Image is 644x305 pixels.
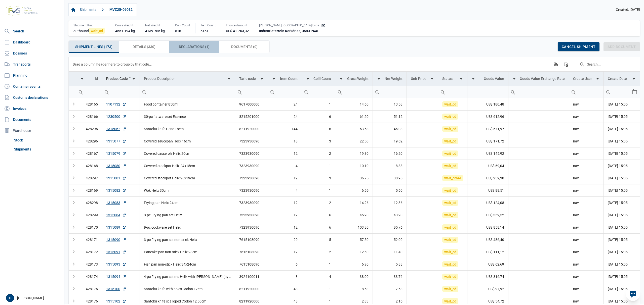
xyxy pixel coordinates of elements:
[239,77,256,81] div: Taric code
[569,86,603,98] input: Filter cell
[302,233,335,246] td: 5
[69,196,76,209] td: Expand
[2,26,62,36] a: Search
[140,72,235,86] td: Column Product Description
[102,86,140,98] input: Filter cell
[302,72,335,86] td: Column Colli Count
[69,135,76,147] td: Expand
[302,283,335,295] td: 1
[569,209,603,221] td: nav
[302,86,311,98] div: Search box
[302,196,335,209] td: 2
[335,86,373,98] td: Filter cell
[76,110,102,123] td: 428166
[140,86,149,98] div: Search box
[2,59,62,69] a: Transports
[268,110,302,123] td: 24
[179,44,210,50] span: Declarations (1)
[438,86,447,98] div: Search box
[76,86,102,98] td: Filter cell
[569,86,578,98] div: Search box
[76,221,102,233] td: 428170
[115,28,135,33] div: 4651.194 kg
[438,72,467,86] td: Column Status
[89,28,105,34] span: wait_cd
[604,86,640,98] td: Filter cell
[268,86,277,98] div: Search box
[235,86,268,98] td: Filter cell
[373,172,407,184] td: 30,96
[140,160,235,172] td: Covered stockpot Helix 24x15cm
[4,4,40,18] img: FVG - Global freight forwarding
[467,86,508,98] td: Filter cell
[442,77,453,81] div: Status
[140,258,235,270] td: Fish pan non-stick Helix 34x24cm
[106,200,126,205] a: 1315083
[438,86,467,98] input: Filter cell
[227,77,231,80] span: Show filter options for column 'Product Description'
[235,147,268,160] td: 7323930090
[373,209,407,221] td: 43,20
[140,221,235,233] td: 9-pc cookware set Helix
[569,246,603,258] td: nav
[78,6,98,14] a: Shipments
[140,283,235,295] td: Santoku knife with holes Codon 17cm
[373,233,407,246] td: 52,00
[313,77,331,81] div: Colli Count
[106,126,126,131] a: 1315062
[268,209,302,221] td: 12
[106,102,126,107] a: 1107132
[604,86,613,98] div: Search box
[106,114,126,119] a: 1230500
[569,196,603,209] td: nav
[430,77,434,80] span: Show filter options for column 'Unit Price'
[268,135,302,147] td: 18
[268,98,302,111] td: 24
[569,270,603,283] td: nav
[471,77,475,80] span: Show filter options for column 'Goods Value'
[508,86,517,98] div: Search box
[569,233,603,246] td: nav
[335,209,373,221] td: 45,90
[407,72,438,86] td: Column Unit Price
[302,86,335,98] td: Filter cell
[73,60,153,68] div: Drag a column header here to group by that column
[76,233,102,246] td: 428171
[302,184,335,196] td: 1
[551,60,560,69] div: Export all data to Excel
[604,72,640,86] td: Column Create Date
[132,77,136,80] span: Show filter options for column 'Product Code'
[69,160,76,172] td: Expand
[106,163,126,168] a: 1315080
[596,77,599,80] span: Show filter options for column 'Create User'
[2,37,62,47] a: Dashboard
[373,221,407,233] td: 95,76
[442,101,458,107] span: wait_cd
[512,77,516,80] span: Show filter options for column 'Goods Value Exchange Rate'
[76,270,102,283] td: 428174
[106,286,126,291] a: 1315100
[2,81,62,91] a: Container events
[76,160,102,172] td: 428168
[6,294,14,302] div: D
[302,258,335,270] td: 1
[80,77,84,80] span: Show filter options for column 'Id'
[339,77,343,80] span: Show filter options for column 'Gross Weight'
[106,176,126,181] a: 1315081
[76,246,102,258] td: 428172
[268,196,302,209] td: 12
[95,77,98,81] div: Id
[235,135,268,147] td: 7323930090
[373,86,382,98] div: Search box
[373,147,407,160] td: 16,20
[2,104,62,114] a: Invoices
[235,221,268,233] td: 7323930090
[102,72,140,86] td: Column Product Code
[259,28,325,33] div: Industrieterrein Korkdries, 3583 PAAL
[200,28,216,33] div: 5161
[76,147,102,160] td: 428167
[335,72,373,86] td: Column Gross Weight
[69,246,76,258] td: Expand
[373,135,407,147] td: 19,62
[140,172,235,184] td: Covered stockpot Helix 26x19cm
